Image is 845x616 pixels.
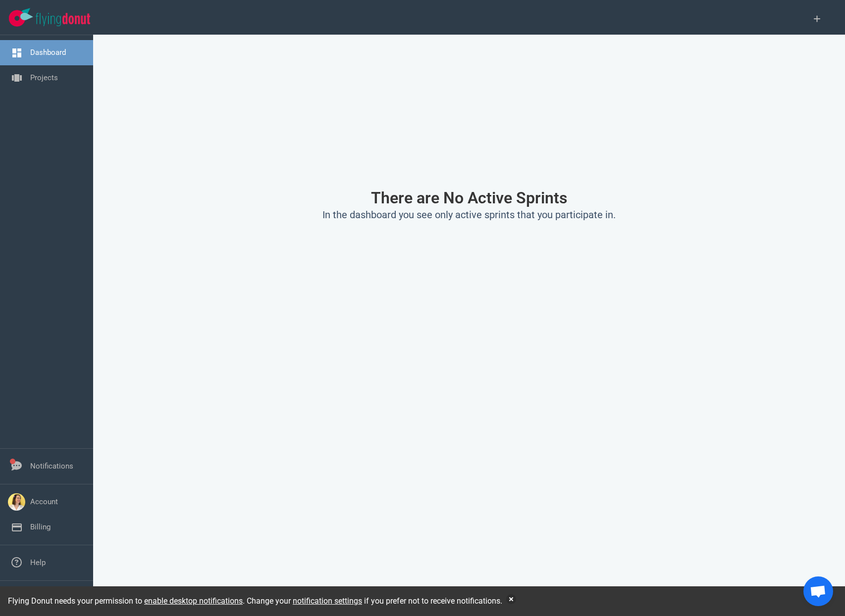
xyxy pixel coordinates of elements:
a: Ouvrir le chat [803,576,833,606]
a: Notifications [30,462,73,471]
a: Projects [30,73,58,82]
a: enable desktop notifications [144,596,243,606]
a: Billing [30,522,51,531]
a: Dashboard [30,48,66,57]
a: Account [30,497,58,506]
h1: There are No Active Sprints [136,189,802,207]
a: Help [30,558,46,567]
span: . Change your if you prefer not to receive notifications. [243,596,502,606]
a: notification settings [293,596,362,606]
h2: In the dashboard you see only active sprints that you participate in. [136,209,802,221]
img: Flying Donut text logo [36,13,90,26]
span: Flying Donut needs your permission to [8,596,243,606]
